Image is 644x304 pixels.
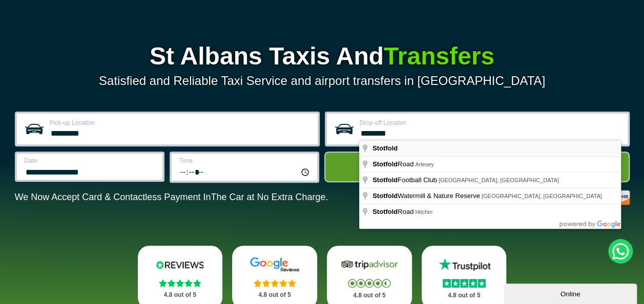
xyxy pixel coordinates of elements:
[372,176,398,184] span: Stotfold
[339,257,400,272] img: Tripadvisor
[244,257,305,272] img: Google
[348,279,390,288] img: Stars
[433,257,495,272] img: Trustpilot
[504,281,639,304] iframe: chat widget
[254,279,296,287] img: Stars
[439,177,559,183] span: [GEOGRAPHIC_DATA], [GEOGRAPHIC_DATA]
[482,193,602,199] span: [GEOGRAPHIC_DATA], [GEOGRAPHIC_DATA]
[372,160,415,168] span: Road
[372,176,439,184] span: Football Club
[372,160,398,168] span: Stotfold
[433,289,495,302] p: 4.8 out of 5
[372,208,398,215] span: Stotfold
[179,158,311,164] label: Time
[415,161,434,167] span: Arlesey
[15,44,630,69] h1: St Albans Taxis And
[149,289,212,301] p: 4.8 out of 5
[372,208,415,215] span: Road
[443,279,486,288] img: Stars
[15,192,328,203] p: We Now Accept Card & Contactless Payment In
[243,289,306,301] p: 4.8 out of 5
[415,209,432,215] span: Hitchin
[372,192,482,200] span: Watermill & Nature Reserve
[384,42,494,70] span: Transfers
[372,192,398,200] span: Stotfold
[211,192,328,202] span: The Car at No Extra Charge.
[324,151,630,182] button: Get Quote
[360,120,621,126] label: Drop-off Location
[338,289,401,302] p: 4.8 out of 5
[15,74,630,88] p: Satisfied and Reliable Taxi Service and airport transfers in [GEOGRAPHIC_DATA]
[50,120,311,126] label: Pick-up Location
[372,144,398,152] span: Stotfold
[25,158,156,164] label: Date
[159,279,201,287] img: Stars
[149,257,211,272] img: Reviews.io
